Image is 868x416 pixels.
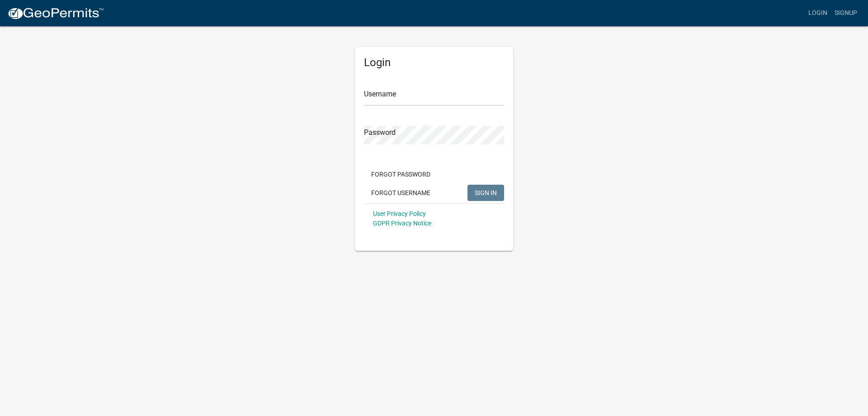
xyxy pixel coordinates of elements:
button: Forgot Username [364,185,438,201]
button: Forgot Password [364,166,438,182]
h5: Login [364,56,504,69]
button: SIGN IN [467,185,504,201]
a: GDPR Privacy Notice [373,220,431,227]
a: User Privacy Policy [373,210,426,217]
a: Signup [831,5,861,22]
span: SIGN IN [475,189,497,196]
a: Login [805,5,831,22]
